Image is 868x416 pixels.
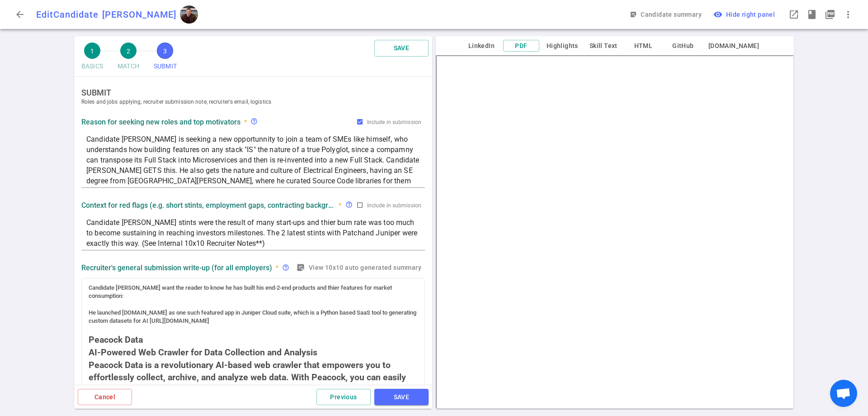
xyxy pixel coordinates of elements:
button: HTML [625,40,661,52]
span: 2 [120,43,137,59]
span: help_outline [282,264,289,271]
span: Include in submission [367,202,421,209]
button: SAVE [374,389,429,406]
button: Go back [11,5,29,24]
button: GitHub [665,40,701,52]
span: Include in submission [367,119,421,125]
div: Open chat [830,380,857,407]
button: visibilityHide right panel [709,6,781,23]
span: SUBMIT [154,59,177,74]
button: 1BASICS [78,40,107,77]
i: sticky_note_2 [296,263,305,272]
div: Candidate [PERSON_NAME] want the reader to know he has built his end-2-end products and thier fea... [89,284,418,301]
span: 1 [84,43,100,59]
span: more_vert [843,9,854,20]
span: [PERSON_NAME] [102,9,176,20]
button: Open resume highlights in a popup [803,5,821,24]
textarea: Candidate [PERSON_NAME] is seeking a new opportunnity to join a team of SMEs like himself, who un... [86,134,420,186]
h2: AI-Powered Web Crawler for Data Collection and Analysis [89,346,418,359]
textarea: Candidate [PERSON_NAME] stints were the result of many start-ups and thier burn rate was too much... [86,217,420,249]
strong: Reason for seeking new roles and top motivators [81,118,241,126]
button: Cancel [78,389,132,406]
span: 3 [157,43,173,59]
button: Open LinkedIn as a popup [785,5,803,24]
div: Employers often ask about job changes and motivation to understand work history and career goals,... [345,201,356,210]
button: Highlights [543,40,582,52]
strong: Recruiter's general submission write-up (for all employers) [81,263,272,272]
button: LinkedIn [463,40,500,52]
button: Skill Text [585,40,622,52]
strong: SUBMIT [81,88,432,97]
button: 2MATCH [114,40,143,77]
span: sticky_note_2 [630,11,637,18]
span: book [807,9,817,20]
button: Open sticky note [628,6,705,23]
i: help_outline [250,118,258,125]
img: 038ab48b496cd1bc9e42ea0f8f81f5b2 [180,5,198,24]
button: Previous [316,389,371,406]
button: [DOMAIN_NAME] [705,40,763,52]
div: Reason for leaving previous job and desired job qualities. Be specific, positive, and honest abou... [250,118,258,126]
iframe: candidate_document_preview__iframe [436,55,794,409]
i: visibility [713,10,722,19]
strong: Context for red flags (e.g. short stints, employment gaps, contracting background) [81,201,335,210]
button: Open PDF in a popup [821,5,839,24]
h2: Peacock Data [89,334,418,346]
div: He launched [DOMAIN_NAME] as one such featured app in Juniper Cloud suite, which is a Python base... [89,309,418,325]
span: launch [788,9,799,20]
button: sticky_note_2View 10x10 auto generated summary [294,259,425,276]
span: Roles and jobs applying, recruiter submission note, recruiter's email, logistics [81,97,432,106]
button: PDF [503,40,539,52]
span: help_outline [345,201,353,208]
i: picture_as_pdf [825,9,835,20]
span: MATCH [118,59,139,74]
span: BASICS [81,59,103,74]
span: arrow_back [14,9,25,20]
span: Edit Candidate [36,9,99,20]
button: SAVE [374,40,429,57]
button: 3SUBMIT [150,40,180,77]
